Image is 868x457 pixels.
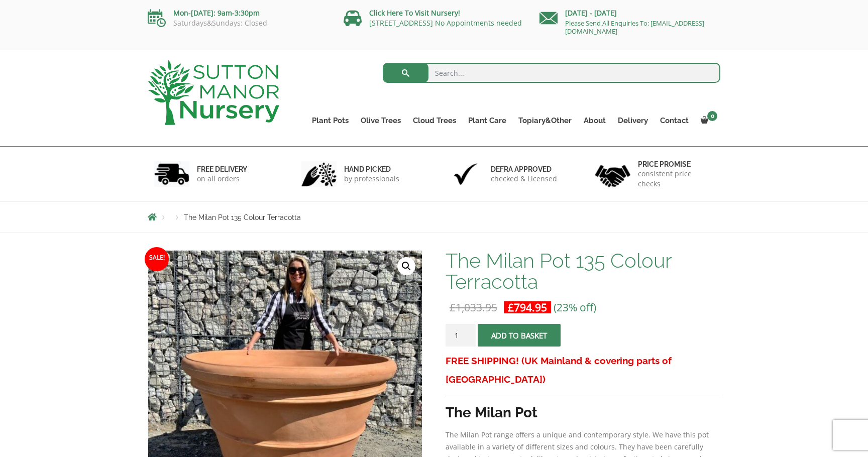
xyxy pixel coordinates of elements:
h6: Defra approved [491,165,557,174]
h3: FREE SHIPPING! (UK Mainland & covering parts of [GEOGRAPHIC_DATA]) [446,352,720,389]
a: [STREET_ADDRESS] No Appointments needed [369,18,522,28]
img: 1.jpg [154,161,189,187]
h6: hand picked [344,165,399,174]
button: Add to basket [478,324,561,347]
bdi: 1,033.95 [450,300,497,314]
p: consistent price checks [638,169,714,189]
h6: Price promise [638,160,714,169]
a: Please Send All Enquiries To: [EMAIL_ADDRESS][DOMAIN_NAME] [565,19,704,36]
span: £ [450,300,456,314]
span: 0 [707,111,717,121]
a: Cloud Trees [407,113,462,128]
a: Delivery [612,113,654,128]
strong: The Milan Pot [446,404,537,421]
img: 4.jpg [595,159,630,189]
input: Search... [383,63,721,83]
span: (23% off) [554,300,596,314]
p: by professionals [344,174,399,184]
a: Click Here To Visit Nursery! [369,8,460,18]
input: Product quantity [446,324,476,347]
nav: Breadcrumbs [148,213,720,221]
a: Contact [654,113,695,128]
p: [DATE] - [DATE] [539,7,720,19]
a: About [578,113,612,128]
p: Saturdays&Sundays: Closed [148,19,329,27]
a: Plant Care [462,113,512,128]
span: £ [508,300,514,314]
a: Olive Trees [355,113,407,128]
img: logo [148,60,279,125]
a: Topiary&Other [512,113,578,128]
h1: The Milan Pot 135 Colour Terracotta [446,250,720,292]
a: View full-screen image gallery [397,257,415,275]
a: Plant Pots [306,113,355,128]
img: 3.jpg [448,161,483,187]
p: Mon-[DATE]: 9am-3:30pm [148,7,329,19]
span: The Milan Pot 135 Colour Terracotta [184,213,301,221]
h6: FREE DELIVERY [197,165,247,174]
p: checked & Licensed [491,174,557,184]
span: Sale! [145,247,169,271]
p: on all orders [197,174,247,184]
a: 0 [695,113,720,128]
img: 2.jpg [301,161,337,187]
bdi: 794.95 [508,300,547,314]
